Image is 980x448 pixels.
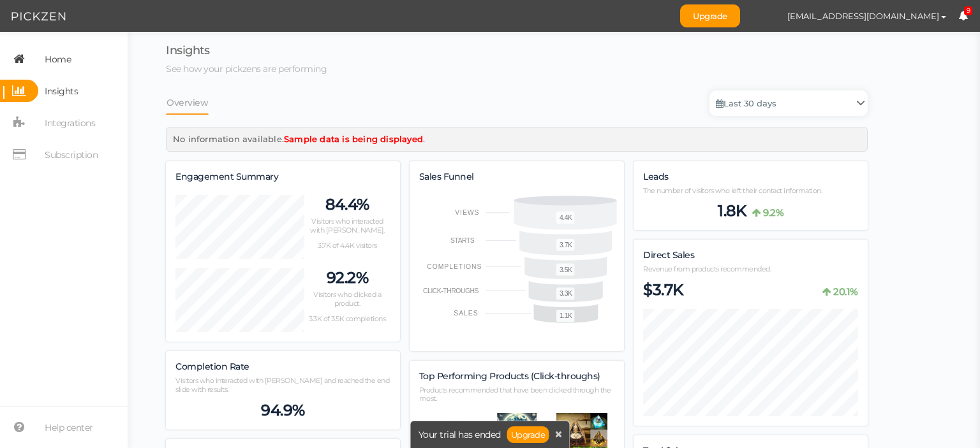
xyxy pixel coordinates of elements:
[763,206,783,219] b: 9.2%
[45,417,93,438] span: Help center
[45,145,98,165] span: Subscription
[643,171,669,183] label: Leads
[166,90,221,115] li: Overview
[419,370,600,382] span: Top Performing Products (Click-throughs)
[775,5,958,27] button: [EMAIL_ADDRESS][DOMAIN_NAME]
[175,171,278,182] span: Engagement Summary
[11,9,66,24] img: Pickzen logo
[643,280,683,300] span: $3.7K
[419,386,611,403] span: Products recommended that have been clicked through the most.
[166,63,327,75] span: See how your pickzens are performing
[175,376,389,394] span: Visitors who interacted with [PERSON_NAME] and reached the end slide with results.
[833,285,858,298] b: 20.1%
[455,210,479,217] text: VIEWS
[680,4,740,27] a: Upgrade
[173,134,284,144] span: No information available.
[304,242,390,250] p: 3.7K of 4.4K visitors
[560,313,572,320] text: 1.1K
[423,134,425,144] span: .
[560,214,572,221] text: 4.4K
[304,268,390,287] p: 92.2%
[507,426,549,443] a: Upgrade
[304,315,390,324] p: 3.3K of 3.5K completions
[304,195,390,214] p: 84.4%
[787,11,939,21] span: [EMAIL_ADDRESS][DOMAIN_NAME]
[45,113,95,133] span: Integrations
[427,263,482,270] text: COMPLETIONS
[423,288,479,295] text: CLICK-THROUGHS
[313,290,381,308] span: Visitors who clicked a product.
[175,361,249,372] span: Completion Rate
[718,201,746,220] span: 1.8K
[643,249,694,261] span: Direct Sales
[753,5,775,27] img: abed2553110ebe767a639ae4f8b610cf
[45,49,71,69] span: Home
[166,90,209,115] a: Overview
[560,291,572,298] text: 3.3K
[454,310,478,317] text: SALES
[560,242,572,249] text: 3.7K
[643,264,771,273] span: Revenue from products recommended.
[964,6,973,16] span: 9
[709,90,868,116] a: Last 30 days
[284,134,423,144] b: Sample data is being displayed
[560,266,572,273] text: 3.5K
[450,237,475,244] text: STARTS
[45,81,78,101] span: Insights
[166,43,209,57] span: Insights
[419,171,474,182] span: Sales Funnel
[419,430,501,439] span: Your trial has ended
[310,217,385,235] span: Visitors who interacted with [PERSON_NAME].
[643,186,822,195] span: The number of visitors who left their contact information.
[261,401,305,420] span: 94.9%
